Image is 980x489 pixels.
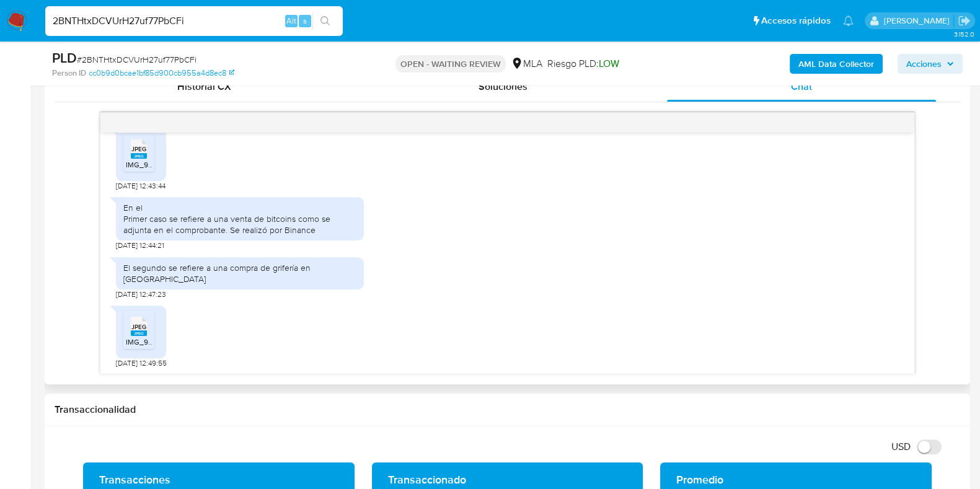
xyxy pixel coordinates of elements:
[131,145,146,153] span: JPEG
[599,56,619,71] span: LOW
[116,240,164,250] span: [DATE] 12:44:21
[303,15,307,27] span: s
[906,54,942,74] span: Acciones
[479,79,528,94] span: Soluciones
[55,403,960,416] h1: Transaccionalidad
[547,57,619,71] span: Riesgo PLD:
[116,181,166,191] span: [DATE] 12:43:44
[131,323,146,331] span: JPEG
[286,15,296,27] span: Alt
[116,358,167,368] span: [DATE] 12:49:55
[511,57,542,71] div: MLA
[958,14,971,27] a: Salir
[790,54,883,74] button: AML Data Collector
[798,54,874,74] b: AML Data Collector
[52,68,86,79] b: Person ID
[761,14,831,27] span: Accesos rápidos
[177,79,231,94] span: Historial CX
[898,54,963,74] button: Acciones
[123,202,356,236] div: En el Primer caso se refiere a una venta de bitcoins como se adjunta en el comprobante. Se realiz...
[883,15,953,27] p: florencia.lera@mercadolibre.com
[89,68,234,79] a: cc0b9d0bcae1bf85d900cb955a4d8ec8
[45,13,343,29] input: Buscar usuario o caso...
[953,29,974,39] span: 3.152.0
[123,262,356,284] div: El segundo se refiere a una compra de grifería en [GEOGRAPHIC_DATA]
[77,53,196,66] span: # 2BNTHtxDCVUrH27uf77PbCFi
[843,15,854,26] a: Notificaciones
[126,337,178,347] span: IMG_9989.jpeg
[395,55,506,73] p: OPEN - WAITING REVIEW
[312,12,338,30] button: search-icon
[126,159,177,170] span: IMG_9987.jpeg
[116,289,166,299] span: [DATE] 12:47:23
[52,48,77,68] b: PLD
[791,79,812,94] span: Chat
